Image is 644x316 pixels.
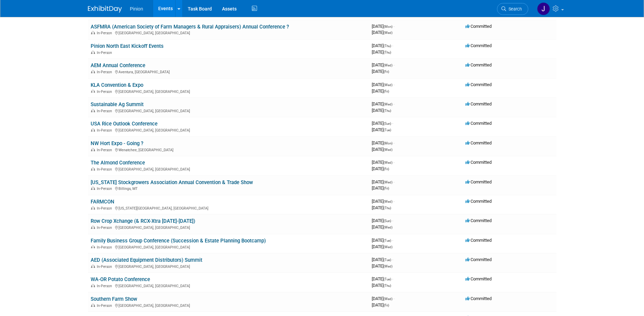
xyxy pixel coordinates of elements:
a: WA-OR Potato Conference [91,276,150,282]
span: [DATE] [372,205,391,210]
div: [GEOGRAPHIC_DATA], [GEOGRAPHIC_DATA] [91,224,366,230]
span: (Thu) [384,109,391,113]
span: (Wed) [384,297,392,301]
span: (Thu) [384,51,391,54]
img: In-Person Event [91,31,95,34]
span: (Sun) [384,219,391,223]
img: In-Person Event [91,264,95,268]
span: [DATE] [372,147,392,152]
span: (Mon) [384,25,392,28]
span: [DATE] [372,101,394,106]
span: (Wed) [384,225,392,229]
span: [DATE] [372,263,392,269]
div: [GEOGRAPHIC_DATA], [GEOGRAPHIC_DATA] [91,302,366,308]
span: [DATE] [372,69,389,74]
span: [DATE] [372,82,394,87]
div: [GEOGRAPHIC_DATA], [GEOGRAPHIC_DATA] [91,88,366,94]
a: NW Hort Expo - Going ? [91,140,143,146]
span: [DATE] [372,108,391,113]
span: (Fri) [384,186,389,190]
span: [DATE] [372,238,393,243]
span: Committed [465,238,492,243]
span: Committed [465,296,492,301]
span: (Thu) [384,206,391,210]
span: (Tue) [384,258,391,262]
span: (Wed) [384,180,392,184]
img: In-Person Event [91,128,95,132]
a: KLA Convention & Expo [91,82,143,88]
span: In-Person [97,225,114,230]
span: [DATE] [372,30,392,35]
span: - [392,121,393,126]
span: [DATE] [372,224,392,230]
span: [DATE] [372,140,394,145]
span: Committed [465,121,492,126]
span: (Fri) [384,303,389,307]
span: Committed [465,62,492,67]
span: In-Person [97,51,114,55]
span: (Tue) [384,128,391,132]
span: [DATE] [372,244,392,249]
a: Sustainable Ag Summit [91,101,144,107]
span: (Tue) [384,239,391,242]
div: [GEOGRAPHIC_DATA], [GEOGRAPHIC_DATA] [91,263,366,269]
img: ExhibitDay [88,6,122,13]
a: Family Business Group Conference (Succession & Estate Planning Bootcamp) [91,238,266,244]
span: - [392,218,393,223]
img: In-Person Event [91,148,95,151]
span: Pinion [130,6,143,12]
span: Committed [465,199,492,204]
img: In-Person Event [91,51,95,54]
span: Committed [465,140,492,145]
img: In-Person Event [91,303,95,307]
span: (Wed) [384,63,392,67]
div: [GEOGRAPHIC_DATA], [GEOGRAPHIC_DATA] [91,283,366,288]
span: (Fri) [384,70,389,74]
span: In-Person [97,90,114,94]
span: (Fri) [384,90,389,93]
img: In-Person Event [91,186,95,190]
span: In-Person [97,245,114,250]
span: In-Person [97,264,114,269]
span: In-Person [97,128,114,133]
span: (Wed) [384,31,392,35]
div: [GEOGRAPHIC_DATA], [GEOGRAPHIC_DATA] [91,108,366,113]
span: (Sun) [384,122,391,125]
span: In-Person [97,167,114,172]
div: [GEOGRAPHIC_DATA], [GEOGRAPHIC_DATA] [91,30,366,35]
div: Wenatchee, [GEOGRAPHIC_DATA] [91,147,366,152]
div: [US_STATE][GEOGRAPHIC_DATA], [GEOGRAPHIC_DATA] [91,205,366,211]
img: In-Person Event [91,90,95,93]
div: [GEOGRAPHIC_DATA], [GEOGRAPHIC_DATA] [91,127,366,133]
span: [DATE] [372,88,389,94]
span: [DATE] [372,179,394,184]
span: - [393,199,394,204]
div: Billings, MT [91,185,366,191]
span: Committed [465,257,492,262]
span: Committed [465,43,492,48]
span: - [393,140,394,145]
a: [US_STATE] Stockgrowers Association Annual Convention & Trade Show [91,179,253,185]
span: - [392,257,393,262]
span: - [393,82,394,87]
span: Committed [465,179,492,184]
span: [DATE] [372,199,394,204]
img: In-Person Event [91,206,95,210]
span: Search [506,6,522,12]
span: [DATE] [372,24,394,29]
span: [DATE] [372,160,394,165]
span: In-Person [97,284,114,288]
span: Committed [465,82,492,87]
span: Committed [465,24,492,29]
span: (Mon) [384,141,392,145]
span: (Wed) [384,264,392,268]
img: In-Person Event [91,70,95,73]
span: [DATE] [372,218,393,223]
img: In-Person Event [91,245,95,249]
img: Jennifer Plumisto [537,2,550,15]
span: (Fri) [384,167,389,171]
span: - [393,101,394,106]
span: - [393,296,394,301]
span: [DATE] [372,185,389,191]
span: [DATE] [372,296,394,301]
